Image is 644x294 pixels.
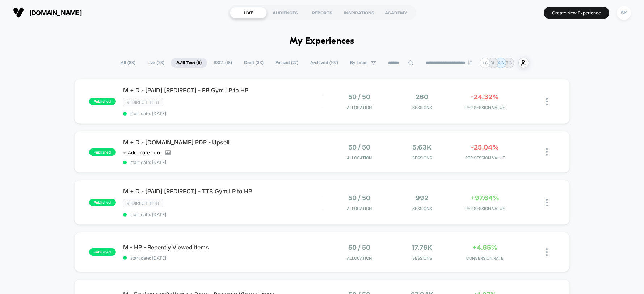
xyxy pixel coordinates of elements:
span: published [89,248,116,256]
p: TG [506,60,512,66]
span: 260 [416,93,428,101]
span: Allocation [347,206,372,211]
span: CONVERSION RATE [455,256,515,261]
span: M + D - [PAID] [REDIRECT] - TTB Gym LP to HP [123,188,322,195]
span: + Add more info [123,150,160,155]
img: Visually logo [13,7,24,18]
span: Allocation [347,155,372,160]
span: 17.76k [412,244,432,251]
span: 5.63k [412,143,432,151]
span: Live ( 23 ) [142,58,170,68]
span: M + D - [PAID] [REDIRECT] - EB Gym LP to HP [123,87,322,94]
p: AG [498,60,504,66]
img: close [546,148,548,156]
span: PER SESSION VALUE [455,105,515,110]
span: start date: [DATE] [123,160,322,165]
img: close [546,98,548,105]
span: Draft ( 33 ) [239,58,269,68]
div: REPORTS [304,7,341,18]
span: 100% ( 18 ) [208,58,237,68]
button: [DOMAIN_NAME] [11,7,84,18]
span: Sessions [392,105,452,110]
span: Sessions [392,206,452,211]
span: published [89,199,116,206]
span: All ( 83 ) [115,58,141,68]
div: INSPIRATIONS [341,7,378,18]
span: M + D - [DOMAIN_NAME] PDP - Upsell [123,139,322,146]
span: [DOMAIN_NAME] [29,9,82,17]
span: Archived ( 107 ) [305,58,344,68]
span: 50 / 50 [348,244,370,251]
span: Paused ( 27 ) [270,58,304,68]
span: M - HP - Recently Viewed Items [123,244,322,251]
span: Allocation [347,105,372,110]
span: By Label [350,60,367,66]
span: +4.65% [472,244,497,251]
span: A/B Test ( 5 ) [171,58,207,68]
img: close [546,199,548,206]
span: start date: [DATE] [123,255,322,261]
div: ACADEMY [378,7,414,18]
span: published [89,98,116,105]
p: BL [490,60,496,66]
span: PER SESSION VALUE [455,155,515,160]
span: start date: [DATE] [123,111,322,116]
h1: My Experiences [290,36,354,47]
div: AUDIENCES [267,7,304,18]
div: + 8 [480,58,490,68]
span: Allocation [347,256,372,261]
span: published [89,148,116,156]
span: start date: [DATE] [123,212,322,217]
span: 992 [416,194,428,202]
span: -25.04% [471,143,499,151]
span: +97.64% [471,194,499,202]
div: SK [617,6,631,20]
span: Redirect Test [123,98,163,106]
button: Create New Experience [544,7,609,19]
span: Redirect Test [123,199,163,207]
span: 50 / 50 [348,143,370,151]
button: SK [615,5,633,20]
span: 50 / 50 [348,194,370,202]
span: Sessions [392,256,452,261]
img: close [546,248,548,256]
span: 50 / 50 [348,93,370,101]
div: LIVE [230,7,267,18]
img: end [468,60,472,65]
span: PER SESSION VALUE [455,206,515,211]
span: Sessions [392,155,452,160]
span: -24.32% [471,93,499,101]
